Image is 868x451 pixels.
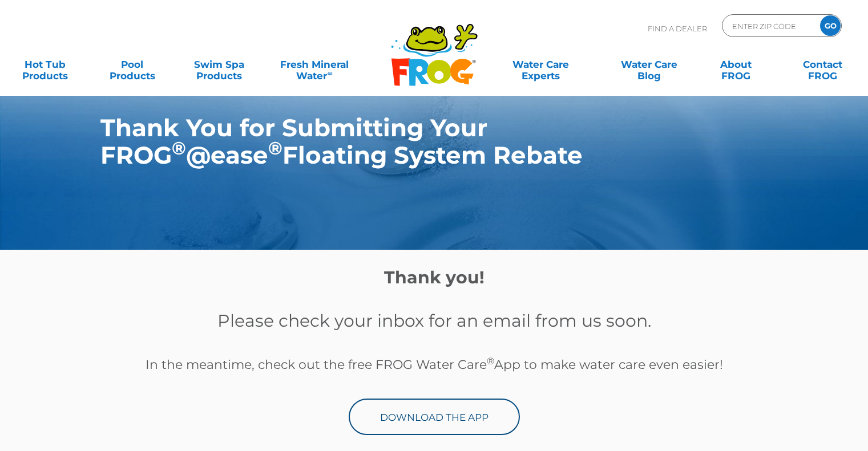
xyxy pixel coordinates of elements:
input: GO [820,15,841,36]
a: Swim SpaProducts [185,53,253,76]
strong: Thank you! [384,267,485,288]
a: AboutFROG [702,53,769,76]
input: Zip Code Form [731,18,808,34]
h4: In the meantime, check out the free FROG Water Care App to make water care even easier! [92,355,777,375]
p: Find A Dealer [648,14,707,43]
a: ContactFROG [789,53,857,76]
a: Fresh MineralWater∞ [272,53,357,76]
a: Water CareExperts [486,53,596,76]
sup: ® [268,137,282,159]
sup: ® [487,355,494,367]
a: Hot TubProducts [11,53,79,76]
sup: ® [172,137,186,159]
h3: Please check your inbox for an email from us soon. [92,311,777,331]
a: PoolProducts [98,53,165,76]
sup: ∞ [327,69,332,78]
a: Water CareBlog [615,53,683,76]
a: Download the App [349,399,520,435]
h1: Thank You for Submitting Your FROG @ease Floating System Rebate [100,114,715,169]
